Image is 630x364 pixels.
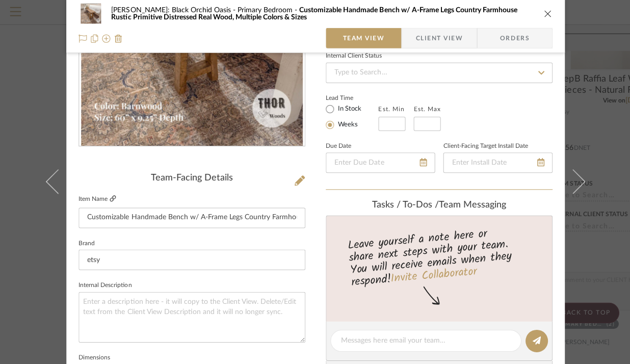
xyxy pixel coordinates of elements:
span: Client View [415,29,462,49]
span: Tasks / To-Dos / [372,201,438,210]
label: Weeks [335,121,357,130]
a: Invite Collaborator [389,263,477,289]
input: Enter Item Name [78,208,305,228]
input: Enter Due Date [325,153,434,173]
label: Est. Min [378,106,404,113]
label: Item Name [78,195,116,204]
input: Type to Search… [325,63,552,84]
img: cf43231b-88a3-46ab-86ee-e568c5b0396c_48x40.jpg [78,4,103,24]
span: Team View [342,29,384,49]
label: Lead Time [325,94,378,103]
div: team Messaging [325,200,552,212]
label: Internal Description [78,283,132,288]
div: Leave yourself a note here or share next steps with your team. You will receive emails when they ... [324,223,553,291]
div: Internal Client Status [325,54,381,59]
label: Est. Max [413,106,440,113]
mat-radio-group: Select item type [325,103,378,132]
img: Remove from project [114,35,122,43]
span: Primary Bedroom [237,7,299,14]
span: Orders [488,29,540,49]
label: Dimensions [78,355,110,360]
label: In Stock [335,105,361,114]
div: Team-Facing Details [78,173,305,185]
input: Enter Brand [78,250,305,270]
button: close [542,10,552,19]
span: Customizable Handmade Bench w/ A-Frame Legs Country Farmhouse Rustic Primitive Distressed Real Wo... [111,7,516,21]
label: Brand [78,241,95,246]
label: Due Date [325,144,351,149]
input: Enter Install Date [442,153,552,173]
label: Client-Facing Target Install Date [442,144,527,149]
span: [PERSON_NAME]: Black Orchid Oasis [111,7,237,14]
